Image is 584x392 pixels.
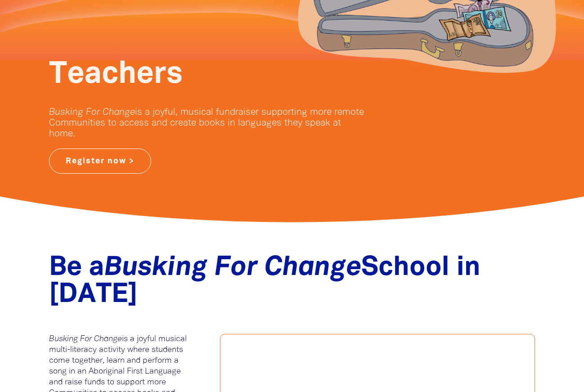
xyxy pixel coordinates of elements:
[49,256,481,307] span: Be a School in [DATE]
[49,149,151,174] a: Register now >
[49,335,122,343] em: Busking For Change
[104,256,361,280] em: Busking For Change
[49,61,183,89] span: Teachers
[49,108,135,117] em: Busking For Change
[49,107,364,140] p: is a joyful, musical fundraiser supporting more remote Communities to access and create books in ...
